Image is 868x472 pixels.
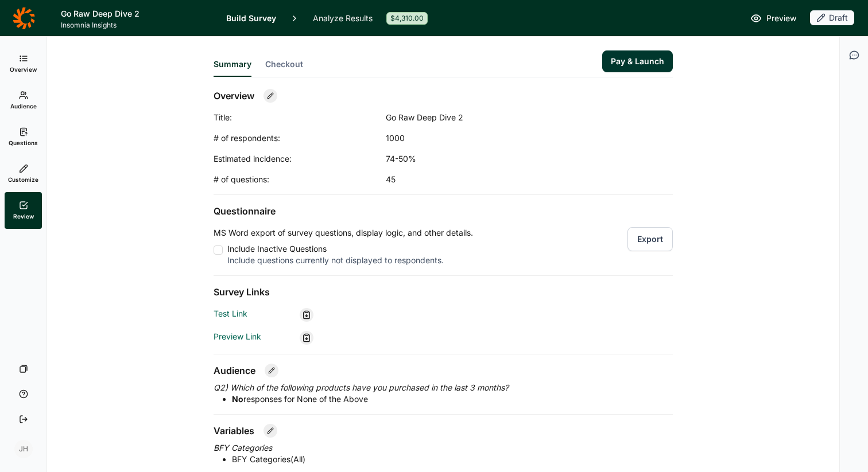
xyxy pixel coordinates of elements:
div: Estimated incidence: [214,153,386,165]
div: 74-50% [386,153,615,165]
a: Preview [750,11,796,25]
a: Preview Link [214,331,261,341]
span: Preview [766,11,796,25]
button: Summary [214,58,251,77]
a: Overview [5,45,42,82]
span: Overview [10,65,37,73]
div: Title: [214,112,386,123]
a: Questions [5,119,42,155]
span: Review [13,212,34,220]
div: Include questions currently not displayed to respondents. [227,255,473,266]
h2: Survey Links [214,285,673,299]
div: Copy link [300,308,313,322]
a: Audience [5,82,42,119]
div: 45 [386,174,615,185]
div: $4,310.00 [386,12,428,25]
div: Copy link [300,331,313,345]
h2: Audience [214,364,255,377]
div: JH [14,440,33,458]
div: Draft [810,10,854,25]
p: MS Word export of survey questions, display logic, and other details. [214,227,473,239]
button: Export [627,227,673,251]
div: # of questions: [214,174,386,185]
span: Customize [8,175,38,184]
span: Questions [9,139,38,147]
h2: Questionnaire [214,204,673,218]
span: Audience [10,102,37,110]
div: Include Inactive Questions [227,243,473,255]
div: Go Raw Deep Dive 2 [386,112,615,123]
div: # of respondents: [214,132,386,144]
li: BFY Categories (All) [232,454,673,465]
button: Pay & Launch [602,50,673,72]
strong: No [232,394,243,404]
span: Checkout [265,58,303,70]
div: 1000 [386,132,615,144]
span: Insomnia Insights [61,21,212,30]
a: Customize [5,155,42,192]
h1: Go Raw Deep Dive 2 [61,7,212,21]
a: Review [5,192,42,229]
h2: Variables [214,424,254,438]
h2: Overview [214,89,254,103]
p: BFY Categories [214,442,673,454]
a: Test Link [214,309,247,318]
span: responses for None of the Above [232,394,368,404]
p: Q2) Which of the following products have you purchased in the last 3 months? [214,382,673,393]
button: Draft [810,10,854,26]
